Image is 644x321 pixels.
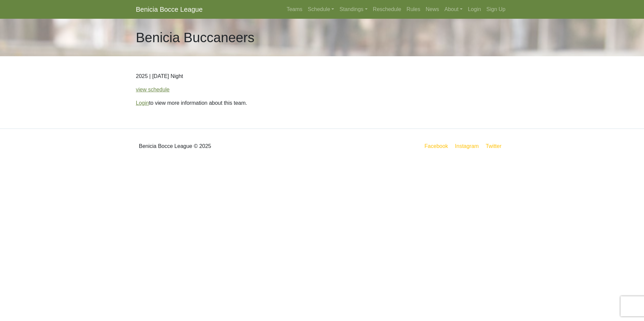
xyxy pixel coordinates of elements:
a: Reschedule [370,3,404,16]
a: view schedule [136,87,170,92]
p: 2025 | [DATE] Night [136,72,508,80]
a: Instagram [453,142,480,150]
a: Login [465,3,484,16]
a: Rules [404,3,423,16]
a: Login [136,100,149,106]
a: Benicia Bocce League [136,3,203,16]
a: Twitter [484,142,507,150]
a: News [423,3,442,16]
a: Facebook [423,142,449,150]
h1: Benicia Buccaneers [136,29,255,46]
a: Standings [337,3,370,16]
p: to view more information about this team. [136,99,508,107]
a: Sign Up [484,3,508,16]
div: Benicia Bocce League © 2025 [131,134,322,158]
a: Schedule [305,3,337,16]
a: About [442,3,465,16]
a: Teams [284,3,305,16]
